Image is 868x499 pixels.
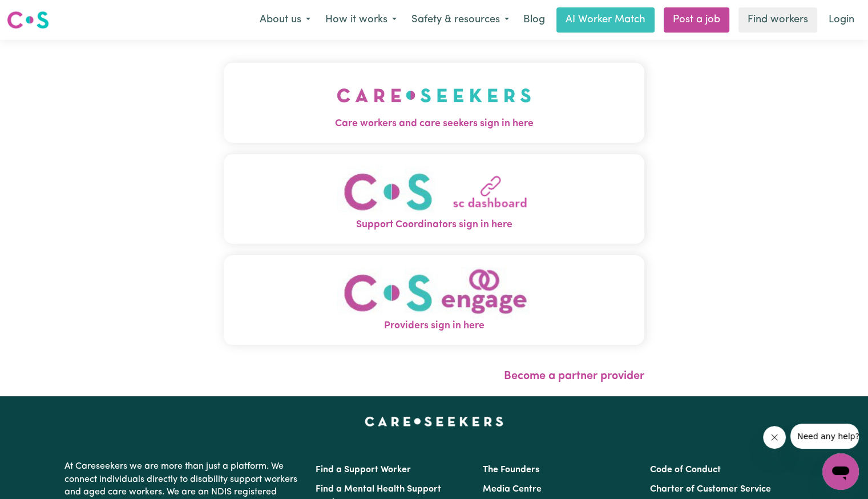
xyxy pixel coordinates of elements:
[224,319,644,333] span: Providers sign in here
[252,8,318,32] button: About us
[224,116,644,131] span: Care workers and care seekers sign in here
[664,7,729,33] a: Post a job
[404,8,516,32] button: Safety & resources
[318,8,404,32] button: How it works
[224,63,644,143] button: Care workers and care seekers sign in here
[822,7,861,33] a: Login
[504,371,644,382] a: Become a partner provider
[763,426,786,449] iframe: Close message
[7,8,69,17] span: Need any help?
[224,154,644,244] button: Support Coordinators sign in here
[224,218,644,232] span: Support Coordinators sign in here
[822,453,859,490] iframe: Button to launch messaging window
[556,7,655,33] a: AI Worker Match
[7,10,49,30] img: Careseekers logo
[483,485,542,494] a: Media Centre
[365,417,503,426] a: Careseekers home page
[7,7,49,33] a: Careseekers logo
[650,465,721,474] a: Code of Conduct
[790,424,859,449] iframe: Message from company
[738,7,817,33] a: Find workers
[483,465,539,474] a: The Founders
[316,465,411,474] a: Find a Support Worker
[224,255,644,345] button: Providers sign in here
[516,7,552,33] a: Blog
[650,485,771,494] a: Charter of Customer Service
